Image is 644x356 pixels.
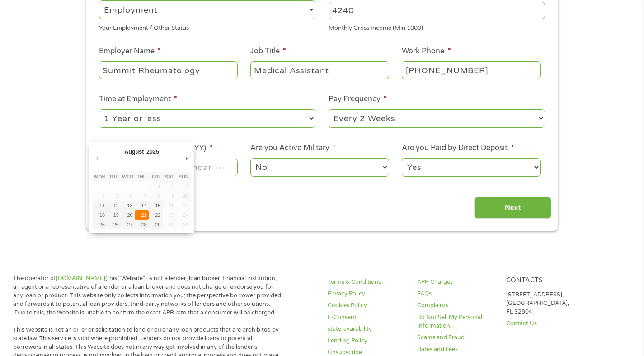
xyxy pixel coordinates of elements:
button: Next Month [183,152,191,164]
div: Your Employment / Other Status [99,21,315,33]
a: E-Consent [328,313,406,322]
div: Monthly Gross Income (Min 1000) [329,21,545,33]
button: 12 [107,201,121,210]
button: 21 [135,210,149,220]
a: Scams and Fraud [417,333,496,342]
button: 20 [121,210,135,220]
button: 15 [149,201,163,210]
button: 13 [121,201,135,210]
abbr: Monday [94,174,105,179]
input: 1800 [329,2,545,19]
a: Terms & Conditions [328,278,406,286]
input: Walmart [99,61,237,79]
button: 22 [149,210,163,220]
abbr: Tuesday [109,174,119,179]
div: 2025 [145,145,160,158]
button: 11 [93,201,107,210]
a: Lending Policy [328,337,406,345]
a: [DOMAIN_NAME] [56,275,105,282]
a: Contact Us [506,319,585,328]
button: Previous Month [93,152,101,164]
label: Pay Frequency [329,94,387,104]
div: August [123,145,145,158]
button: 14 [135,201,149,210]
label: Employer Name [99,47,161,56]
input: Cashier [250,61,389,79]
a: Complaints [417,301,496,310]
button: 19 [107,210,121,220]
button: 26 [107,220,121,229]
button: 29 [149,220,163,229]
a: Privacy Policy [328,290,406,298]
label: Work Phone [402,47,451,56]
button: 25 [93,220,107,229]
label: Job Title [250,47,286,56]
label: Are you Active Military [250,143,336,153]
abbr: Sunday [179,174,189,179]
button: 27 [121,220,135,229]
button: 18 [93,210,107,220]
abbr: Friday [152,174,160,179]
a: Do Not Sell My Personal Information [417,313,496,330]
a: Rates and Fees [417,345,496,354]
abbr: Saturday [165,174,174,179]
abbr: Thursday [136,174,146,179]
abbr: Wednesday [122,174,133,179]
h4: Contacts [506,276,585,285]
a: Cookies Policy [328,301,406,310]
a: APR Charges [417,278,496,286]
input: Next [474,197,551,219]
p: [STREET_ADDRESS], [GEOGRAPHIC_DATA], FL 32804. [506,290,585,316]
label: Time at Employment [99,94,177,104]
button: 28 [135,220,149,229]
p: The operator of (this “Website”) is not a lender, loan broker, financial institution, an agent or... [13,274,282,317]
input: (231) 754-4010 [402,61,540,79]
a: state-availability [328,325,406,333]
label: Are you Paid by Direct Deposit [402,143,514,153]
a: FAQs [417,290,496,298]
